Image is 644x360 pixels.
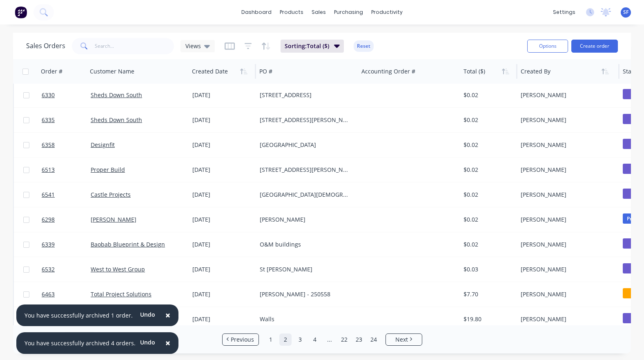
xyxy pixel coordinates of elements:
ul: Pagination [219,333,426,346]
span: 6358 [42,141,55,149]
a: Page 23 [353,333,365,346]
div: You have successfully archived 1 order. [25,311,133,320]
h1: Sales Orders [26,42,65,50]
a: West to West Group [91,265,145,273]
div: [PERSON_NAME] - 250558 [260,290,350,298]
div: Status [623,67,640,76]
span: 6532 [42,265,55,273]
span: SF [623,9,628,16]
a: Page 1 [265,333,277,346]
span: 6335 [42,116,55,124]
div: [DATE] [192,315,253,323]
div: [GEOGRAPHIC_DATA] [260,141,350,149]
div: settings [549,6,579,18]
div: purchasing [330,6,367,18]
div: $0.02 [464,141,512,149]
div: $0.02 [464,116,512,124]
button: Sorting:Total ($) [281,40,344,53]
div: $0.02 [464,240,512,249]
div: [DATE] [192,141,253,149]
div: [STREET_ADDRESS][PERSON_NAME][PERSON_NAME] [260,166,350,174]
a: Castle Projects [91,191,131,198]
div: [DATE] [192,91,253,99]
div: $0.03 [464,265,512,273]
div: [PERSON_NAME] [521,191,611,199]
div: St [PERSON_NAME] [260,265,350,273]
a: Previous page [223,336,258,344]
button: Close [157,306,178,325]
div: Customer Name [90,67,134,76]
div: Walls [260,315,350,323]
div: [PERSON_NAME] [521,116,611,124]
span: 6330 [42,91,55,99]
button: Create order [571,40,618,53]
span: Next [395,336,408,344]
div: PO # [259,67,272,76]
span: Sorting: Total ($) [285,42,329,50]
div: productivity [367,6,407,18]
input: Search... [95,38,174,54]
div: [DATE] [192,240,253,249]
div: Order # [41,67,62,76]
div: [PERSON_NAME] [521,216,611,224]
div: products [276,6,308,18]
div: You have successfully archived 4 orders. [25,339,136,347]
button: Undo [136,336,160,349]
a: 6532 [42,257,91,282]
a: 6339 [42,232,91,257]
button: Close [157,333,178,353]
button: Undo [136,309,160,321]
a: Sheds Down South [91,116,142,124]
div: [PERSON_NAME] [521,91,611,99]
a: Baobab Blueprint & Design [91,240,165,248]
div: O&M buildings [260,240,350,249]
a: 6541 [42,182,91,207]
span: 6298 [42,216,55,224]
div: Accounting Order # [361,67,415,76]
div: [PERSON_NAME] [521,290,611,298]
span: 6339 [42,240,55,249]
div: [PERSON_NAME] [521,265,611,273]
div: $0.02 [464,166,512,174]
span: 6463 [42,290,55,298]
div: [PERSON_NAME] [521,240,611,249]
span: × [165,309,170,321]
div: $0.02 [464,91,512,99]
span: Previous [231,336,254,344]
div: $19.80 [464,315,512,323]
a: Total Project Solutions [91,290,152,298]
div: [DATE] [192,166,253,174]
div: [DATE] [192,116,253,124]
a: Sheds Down South [91,91,142,99]
a: Page 4 [309,333,321,346]
a: 6358 [42,133,91,157]
button: Reset [354,40,374,52]
div: [STREET_ADDRESS][PERSON_NAME] [260,116,350,124]
div: $7.70 [464,290,512,298]
a: Proper Build [91,166,125,173]
a: Next page [386,336,422,344]
div: [STREET_ADDRESS] [260,91,350,99]
a: 6330 [42,83,91,107]
div: $0.02 [464,191,512,199]
a: Page 24 [368,333,380,346]
a: Page 22 [338,333,350,346]
div: [GEOGRAPHIC_DATA][DEMOGRAPHIC_DATA] [260,191,350,199]
span: 6513 [42,166,55,174]
span: × [165,337,170,349]
div: $0.02 [464,216,512,224]
div: [DATE] [192,216,253,224]
span: 6541 [42,191,55,199]
a: Designfit [91,141,115,149]
button: Options [527,40,568,53]
div: [PERSON_NAME] [521,315,611,323]
div: [PERSON_NAME] [521,166,611,174]
div: [DATE] [192,191,253,199]
div: [PERSON_NAME] [521,141,611,149]
a: Page 2 is your current page [279,333,292,346]
a: 6298 [42,207,91,232]
div: sales [308,6,330,18]
span: Views [185,42,201,50]
a: Jump forward [323,333,336,346]
a: 6463 [42,282,91,307]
